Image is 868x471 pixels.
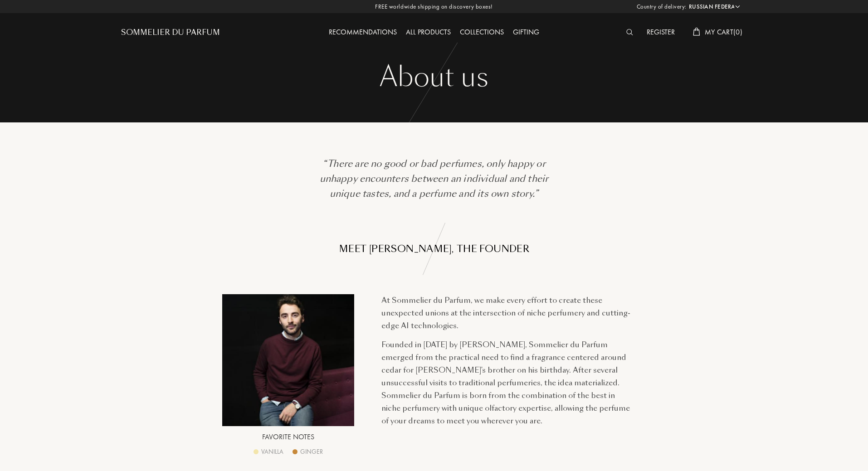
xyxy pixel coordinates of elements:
[128,59,740,95] div: About us
[626,29,633,35] img: search_icn_white.svg
[401,27,455,37] a: All products
[262,432,314,442] div: Favorite notes
[642,27,679,39] div: Register
[324,27,401,39] div: Recommendations
[455,27,508,39] div: Collections
[705,27,742,37] span: My Cart ( 0 )
[307,156,561,201] div: “There are no good or bad perfumes, only happy or unhappy encounters between an individual and th...
[261,447,283,456] div: Vanilla
[637,2,687,11] span: Country of delivery:
[642,27,679,37] a: Register
[300,447,323,456] div: Ginger
[381,294,632,332] div: At Sommelier du Parfum, we make every effort to create these unexpected unions at the intersectio...
[121,27,220,38] a: Sommelier du Parfum
[381,339,632,427] div: Founded in [DATE] by [PERSON_NAME], Sommelier du Parfum emerged from the practical need to find a...
[401,27,455,39] div: All products
[455,27,508,37] a: Collections
[508,27,544,37] a: Gifting
[339,242,529,256] div: MEET [PERSON_NAME], THE FOUNDER
[324,27,401,37] a: Recommendations
[693,28,700,36] img: cart_white.svg
[508,27,544,39] div: Gifting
